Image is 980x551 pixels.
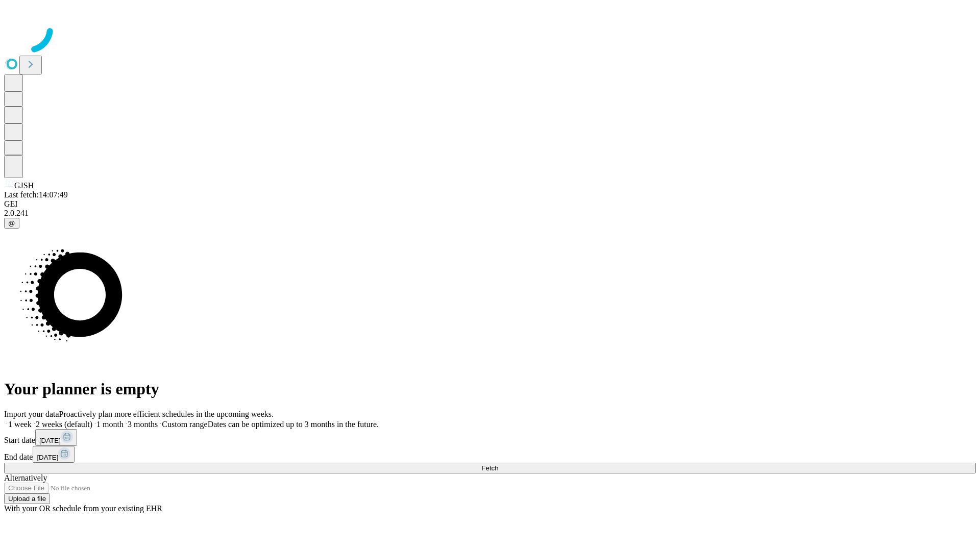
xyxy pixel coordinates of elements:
[8,420,32,429] span: 1 week
[4,410,59,418] span: Import your data
[37,454,58,461] span: [DATE]
[4,429,976,446] div: Start date
[4,209,976,218] div: 2.0.241
[4,504,162,513] span: With your OR schedule from your existing EHR
[35,429,77,446] button: [DATE]
[162,420,207,429] span: Custom range
[481,464,498,472] span: Fetch
[4,473,47,482] span: Alternatively
[14,181,34,190] span: GJSH
[96,420,124,429] span: 1 month
[4,446,976,463] div: End date
[208,420,379,429] span: Dates can be optimized up to 3 months in the future.
[33,446,75,463] button: [DATE]
[4,190,68,199] span: Last fetch: 14:07:49
[4,493,50,504] button: Upload a file
[4,463,976,473] button: Fetch
[8,219,15,227] span: @
[4,199,976,209] div: GEI
[39,437,61,444] span: [DATE]
[59,410,274,418] span: Proactively plan more efficient schedules in the upcoming weeks.
[36,420,92,429] span: 2 weeks (default)
[4,380,976,398] h1: Your planner is empty
[4,218,19,229] button: @
[128,420,158,429] span: 3 months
